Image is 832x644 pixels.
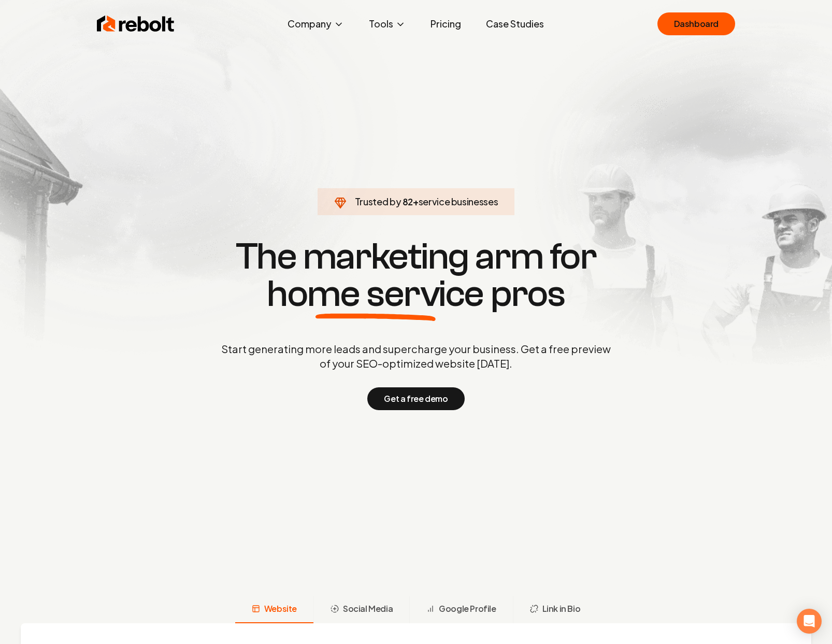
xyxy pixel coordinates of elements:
a: Dashboard [657,12,735,35]
span: Website [264,603,297,615]
button: Link in Bio [513,596,597,623]
h1: The marketing arm for pros [167,238,665,313]
img: Rebolt Logo [97,13,175,34]
button: Get a free demo [367,387,464,410]
div: Open Intercom Messenger [797,609,822,634]
span: home service [267,275,484,313]
button: Company [279,13,352,34]
span: Trusted by [355,195,401,207]
span: Social Media [343,603,393,615]
span: + [413,195,419,207]
span: Link in Bio [542,603,581,615]
button: Website [235,596,313,623]
p: Start generating more leads and supercharge your business. Get a free preview of your SEO-optimiz... [219,342,613,371]
button: Google Profile [409,596,512,623]
span: 82 [403,194,413,209]
a: Case Studies [478,13,552,34]
a: Pricing [422,13,469,34]
button: Tools [361,13,414,34]
span: Google Profile [439,603,496,615]
span: service businesses [419,195,498,207]
button: Social Media [313,596,409,623]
